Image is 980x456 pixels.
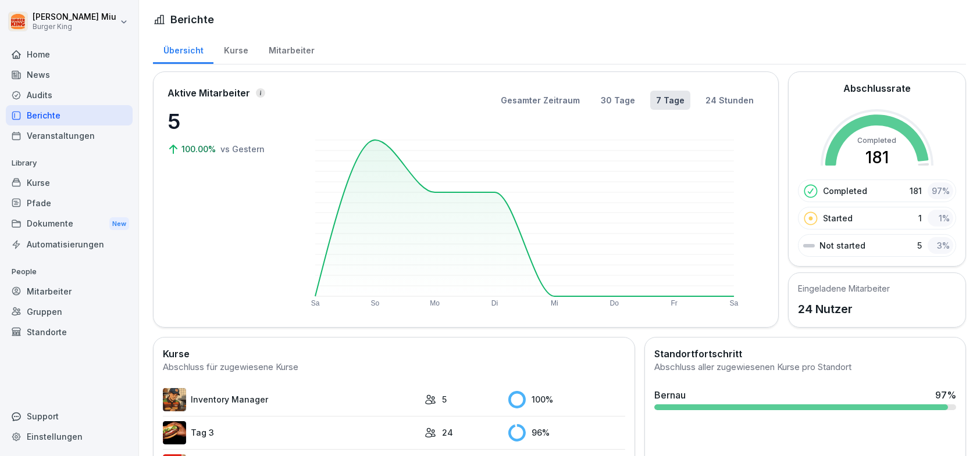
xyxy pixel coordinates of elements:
[650,91,690,110] button: 7 Tage
[654,347,956,361] h2: Standortfortschritt
[163,347,625,361] h2: Kurse
[928,182,953,199] div: 97 %
[6,263,133,281] p: People
[798,300,890,318] p: 24 Nutzer
[6,213,133,235] a: DokumenteNew
[258,34,325,64] a: Mitarbeiter
[610,299,619,307] text: Do
[6,44,133,64] a: Home
[163,421,186,444] img: cq6tslmxu1pybroki4wxmcwi.png
[6,125,133,146] a: Veranstaltungen
[729,299,738,307] text: Sa
[823,212,853,224] p: Started
[370,299,379,307] text: So
[551,299,558,307] text: Mi
[6,406,133,426] div: Support
[650,383,961,415] a: Bernau97%
[595,91,641,110] button: 30 Tage
[6,105,133,125] a: Berichte
[6,234,133,254] a: Automatisierungen
[442,426,453,439] p: 24
[6,64,133,85] a: News
[6,85,133,105] a: Audits
[928,237,953,254] div: 3 %
[823,185,867,197] p: Completed
[220,143,265,155] p: vs Gestern
[917,239,922,252] p: 5
[654,388,686,402] div: Bernau
[6,193,133,213] a: Pfade
[910,185,922,197] p: 181
[508,391,626,408] div: 100 %
[311,299,320,307] text: Sa
[153,34,213,64] a: Übersicht
[163,388,419,411] a: Inventory Manager
[6,154,133,173] p: Library
[700,91,760,110] button: 24 Stunden
[671,299,677,307] text: Fr
[170,12,214,27] h1: Berichte
[6,322,133,342] a: Standorte
[213,34,258,64] a: Kurse
[928,210,953,227] div: 1 %
[798,282,890,295] h5: Eingeladene Mitarbeiter
[6,426,133,447] a: Einstellungen
[33,23,116,31] p: Burger King
[935,388,956,402] div: 97 %
[168,86,250,100] p: Aktive Mitarbeiter
[6,173,133,193] a: Kurse
[163,421,419,444] a: Tag 3
[163,388,186,411] img: o1h5p6rcnzw0lu1jns37xjxx.png
[843,81,911,95] h2: Abschlussrate
[181,143,218,155] p: 100.00%
[109,217,129,231] div: New
[6,213,133,235] div: Dokumente
[33,12,116,22] p: [PERSON_NAME] Miu
[430,299,440,307] text: Mo
[495,91,586,110] button: Gesamter Zeitraum
[6,281,133,301] a: Mitarbeiter
[508,424,626,441] div: 96 %
[491,299,498,307] text: Di
[654,361,956,374] div: Abschluss aller zugewiesenen Kurse pro Standort
[442,393,447,405] p: 5
[6,301,133,322] a: Gruppen
[918,212,922,224] p: 1
[819,239,865,252] p: Not started
[163,361,625,374] div: Abschluss für zugewiesene Kurse
[168,106,284,137] p: 5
